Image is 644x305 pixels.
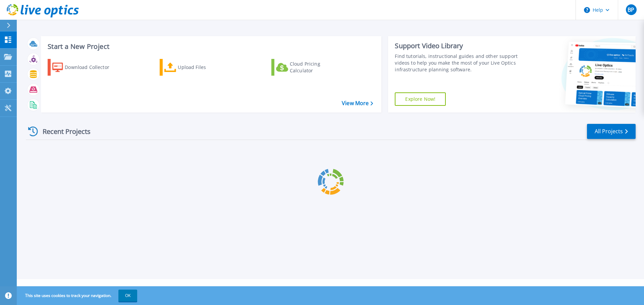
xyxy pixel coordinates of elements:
a: Download Collector [48,59,122,76]
a: View More [342,100,373,106]
h3: Start a New Project [48,43,373,50]
div: Find tutorials, instructional guides and other support videos to help you make the most of your L... [395,53,521,73]
a: Explore Now! [395,92,446,106]
span: This site uses cookies to track your navigation. [18,290,137,302]
button: OK [118,290,137,302]
div: Recent Projects [26,123,100,140]
a: Upload Files [160,59,234,76]
div: Download Collector [65,61,118,74]
div: Cloud Pricing Calculator [290,61,343,74]
div: Upload Files [178,61,231,74]
a: All Projects [587,124,636,139]
span: BP [628,7,634,12]
div: Support Video Library [395,42,521,50]
a: Cloud Pricing Calculator [271,59,346,76]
